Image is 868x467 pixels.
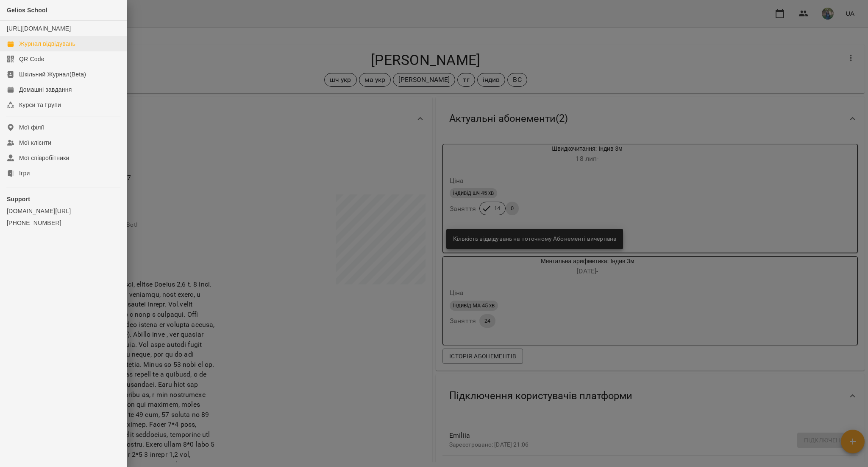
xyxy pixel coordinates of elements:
div: QR Code [19,55,45,63]
div: Шкільний Журнал(Beta) [19,70,86,79]
div: Ігри [19,169,30,177]
div: Мої клієнти [19,138,51,147]
div: Домашні завдання [19,85,72,94]
div: Мої співробітники [19,154,70,162]
div: Журнал відвідувань [19,39,75,48]
span: Gelios School [7,7,47,14]
a: [PHONE_NUMBER] [7,219,120,227]
p: Support [7,195,120,203]
a: [URL][DOMAIN_NAME] [7,25,71,32]
a: [DOMAIN_NAME][URL] [7,207,120,215]
div: Мої філії [19,123,44,132]
div: Курси та Групи [19,101,61,109]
